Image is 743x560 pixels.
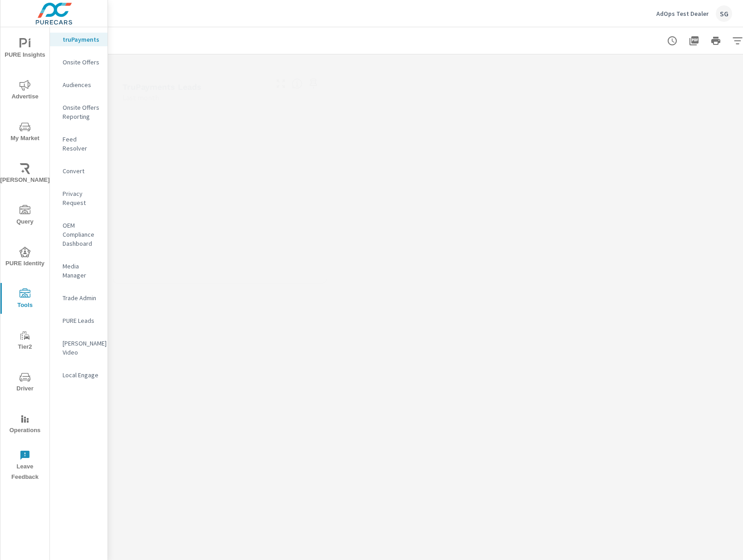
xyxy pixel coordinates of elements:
button: "Export Report to PDF" [685,32,703,50]
span: Tools [3,288,47,311]
div: PURE Leads [50,314,108,327]
p: Onsite Offers Reporting [63,103,100,121]
p: OEM Compliance Dashboard [63,221,100,248]
div: nav menu [0,27,49,486]
p: Convert [63,166,100,175]
p: [PERSON_NAME] Video [63,339,100,357]
span: Advertise [3,80,47,102]
p: Local Engage [63,370,100,380]
div: Media Manager [50,259,108,282]
p: Privacy Request [63,189,100,207]
span: Query [3,205,47,227]
p: PURE Leads [63,316,100,325]
div: truPayments [50,33,108,46]
span: Save this to your personalized report [306,76,321,91]
div: Onsite Offers [50,55,108,69]
span: My Market [3,122,47,144]
button: Make Fullscreen [274,76,288,91]
span: Tier2 [3,330,47,352]
span: The number of truPayments leads. [292,78,303,89]
div: Convert [50,164,108,178]
div: Privacy Request [50,187,108,209]
div: OEM Compliance Dashboard [50,219,108,250]
p: AdOps Test Dealer [656,10,709,18]
span: Operations [3,414,47,436]
p: Onsite Offers [63,58,100,67]
span: Driver [3,372,47,394]
p: Media Manager [63,262,100,280]
p: truPayments [63,35,100,44]
div: [PERSON_NAME] Video [50,336,108,359]
span: Leave Feedback [3,450,47,482]
h5: truPayments Leads [122,82,201,92]
div: Audiences [50,78,108,92]
div: Onsite Offers Reporting [50,101,108,123]
div: Local Engage [50,368,108,382]
p: Trade Admin [63,293,100,302]
p: Audiences [63,80,100,89]
span: PURE Insights [3,38,47,60]
span: [PERSON_NAME] [3,163,47,185]
p: Last month [122,92,159,103]
div: Feed Resolver [50,132,108,155]
button: Print Report [707,32,725,50]
div: Trade Admin [50,291,108,305]
div: SG [716,5,732,22]
p: Feed Resolver [63,135,100,153]
span: PURE Identity [3,247,47,269]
